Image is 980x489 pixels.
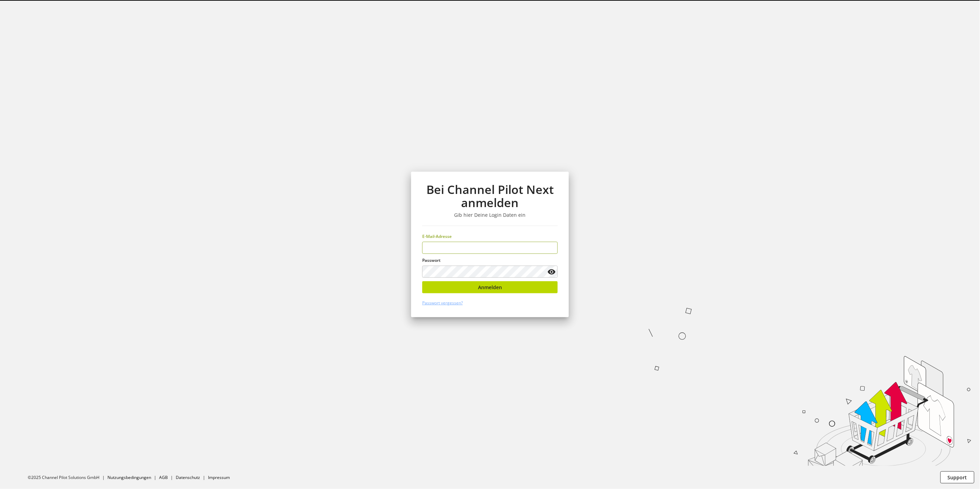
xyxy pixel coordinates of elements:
[28,474,107,481] li: ©2025 Channel Pilot Solutions GmbH
[940,471,974,483] button: Support
[176,474,200,480] a: Datenschutz
[948,474,967,481] span: Support
[478,284,502,291] span: Anmelden
[422,257,441,263] span: Passwort
[422,300,463,306] a: Passwort vergessen?
[107,474,151,480] a: Nutzungsbedingungen
[422,212,558,218] h3: Gib hier Deine Login Daten ein
[422,183,558,210] h1: Bei Channel Pilot Next anmelden
[422,233,452,239] span: E-Mail-Adresse
[159,474,168,480] a: AGB
[208,474,230,480] a: Impressum
[422,281,558,293] button: Anmelden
